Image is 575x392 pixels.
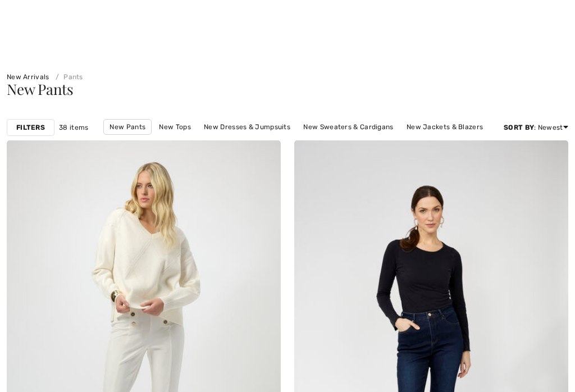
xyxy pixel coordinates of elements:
[503,358,564,386] iframe: Opens a widget where you can find more information
[51,73,83,81] a: Pants
[103,119,152,135] a: New Pants
[59,122,88,133] span: 38 items
[289,135,352,149] a: New Outerwear
[401,120,489,134] a: New Jackets & Blazers
[504,124,534,131] strong: Sort By
[7,73,49,81] a: New Arrivals
[16,122,45,133] strong: Filters
[153,120,196,134] a: New Tops
[7,79,74,99] span: New Pants
[198,120,296,134] a: New Dresses & Jumpsuits
[240,135,287,149] a: New Skirts
[504,122,568,133] div: : Newest
[298,120,399,134] a: New Sweaters & Cardigans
